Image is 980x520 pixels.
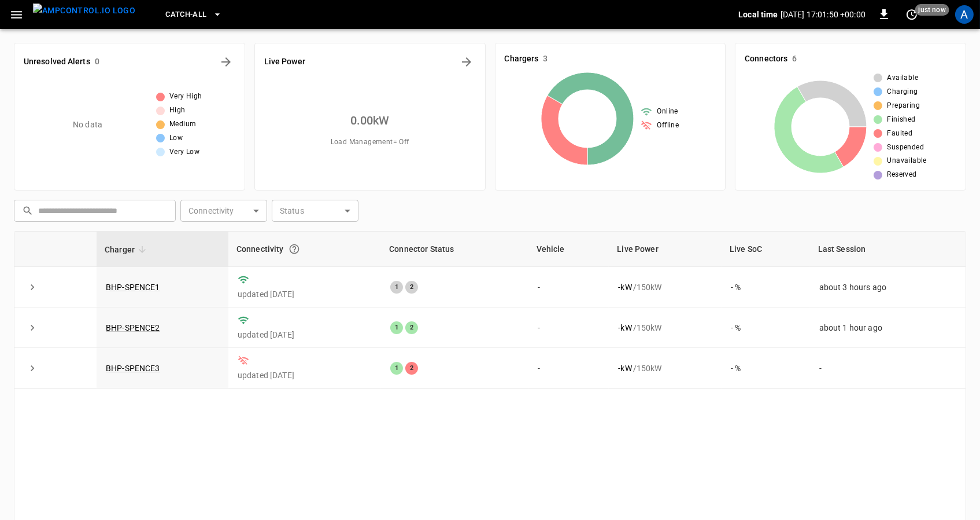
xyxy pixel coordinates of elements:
[722,267,810,307] td: - %
[738,9,778,20] p: Local time
[106,364,160,373] a: BHP-SPENCE3
[33,3,135,18] img: ampcontrol.io logo
[781,9,866,20] p: [DATE] 17:01:50 +00:00
[745,53,787,65] h6: Connectors
[810,232,966,267] th: Last Session
[810,267,966,307] td: about 3 hours ago
[169,91,202,102] span: Very High
[887,155,926,167] span: Unavailable
[887,100,920,112] span: Preparing
[331,137,409,148] span: Load Management = Off
[722,232,810,267] th: Live SoC
[350,111,390,130] h6: 0.00 kW
[73,119,102,131] p: No data
[903,5,921,24] button: set refresh interval
[106,323,160,332] a: BHP-SPENCE2
[505,53,539,65] h6: Chargers
[217,53,235,71] button: All Alerts
[955,5,974,24] div: profile-icon
[390,321,403,334] div: 1
[169,119,196,130] span: Medium
[238,288,372,300] p: updated [DATE]
[609,232,722,267] th: Live Power
[810,307,966,348] td: about 1 hour ago
[238,329,372,340] p: updated [DATE]
[405,281,418,294] div: 2
[390,281,403,294] div: 1
[618,322,631,334] p: - kW
[264,56,305,68] h6: Live Power
[915,4,949,16] span: just now
[24,56,90,68] h6: Unresolved Alerts
[528,307,609,348] td: -
[792,53,797,65] h6: 6
[887,169,916,181] span: Reserved
[284,239,305,259] button: Connection between the charger and our software.
[528,232,609,267] th: Vehicle
[887,72,918,84] span: Available
[390,362,403,375] div: 1
[161,3,226,26] button: Catch-all
[657,106,678,118] span: Online
[618,362,631,374] p: - kW
[238,369,372,381] p: updated [DATE]
[457,53,476,71] button: Energy Overview
[887,142,924,153] span: Suspended
[887,114,915,126] span: Finished
[618,322,712,334] div: / 150 kW
[169,105,186,116] span: High
[24,360,41,377] button: expand row
[618,362,712,374] div: / 150 kW
[105,243,150,257] span: Charger
[887,86,918,98] span: Charging
[657,120,679,131] span: Offline
[169,133,183,144] span: Low
[24,319,41,336] button: expand row
[405,362,418,375] div: 2
[95,56,99,68] h6: 0
[24,279,41,296] button: expand row
[722,348,810,389] td: - %
[528,267,609,307] td: -
[810,348,966,389] td: -
[543,53,548,65] h6: 3
[381,232,528,267] th: Connector Status
[106,283,160,292] a: BHP-SPENCE1
[887,128,912,140] span: Faulted
[405,321,418,334] div: 2
[165,8,206,21] span: Catch-all
[618,281,631,293] p: - kW
[169,147,199,158] span: Very Low
[236,239,373,259] div: Connectivity
[528,348,609,389] td: -
[618,281,712,293] div: / 150 kW
[722,307,810,348] td: - %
